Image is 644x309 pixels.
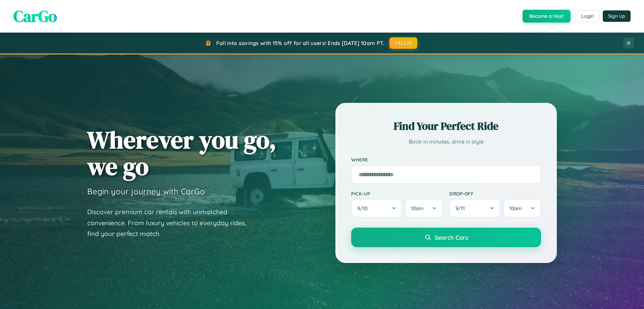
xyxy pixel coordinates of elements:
[503,199,541,218] button: 10am
[351,137,541,147] p: Book in minutes, drive in style
[87,186,205,196] h3: Begin your journey with CarGo
[523,10,571,23] button: Become a Host
[389,37,418,49] button: FALL15
[357,205,371,211] span: 9 / 10
[576,10,599,22] button: Login
[405,199,443,218] button: 10am
[216,40,384,46] span: Fall into savings with 15% off for all users! Ends [DATE] 10am PT.
[87,126,276,180] h1: Wherever you go, we go
[449,191,541,196] label: Drop-off
[449,199,500,218] button: 9/11
[351,119,541,133] h2: Find Your Perfect Ride
[351,157,541,162] label: Where
[509,205,522,211] span: 10am
[411,205,424,211] span: 10am
[603,10,631,22] button: Sign Up
[87,206,255,239] p: Discover premium car rentals with unmatched convenience. From luxury vehicles to everyday rides, ...
[455,205,468,211] span: 9 / 11
[351,191,443,196] label: Pick-up
[435,234,468,241] span: Search Cars
[351,199,402,218] button: 9/10
[13,5,57,27] span: CarGo
[351,228,541,247] button: Search Cars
